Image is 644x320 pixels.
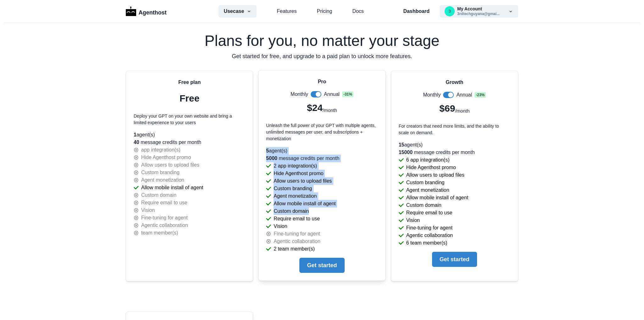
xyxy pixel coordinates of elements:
p: Agent monetization [406,186,449,194]
h2: Plans for you, no matter your stage [126,33,518,48]
p: Monthly [423,91,441,99]
p: Agent monetization [141,176,184,184]
button: 3rdtechguyana@gmail.comMy Account3rdtechguyana@gmai... [440,5,518,18]
span: 5000 [266,156,277,161]
p: Hide Agenthost promo [406,164,456,171]
p: Agentic collaboration [406,232,453,239]
p: Vision [141,207,155,214]
p: Fine-tuning for agent [274,230,320,238]
a: Dashboard [403,8,430,15]
span: 15000 [399,150,413,155]
p: /month [323,107,337,114]
p: Unleash the full power of your GPT with multiple agents, unlimited messages per user, and subscri... [266,122,378,142]
p: Hide Agenthost promo [141,154,191,161]
p: team member(s) [141,229,178,237]
p: Custom branding [274,185,312,192]
p: For creators that need more limits, and the ability to scale on demand. [399,123,510,136]
p: 6 app integration(s) [406,156,450,164]
span: 15 [399,142,404,147]
p: Agenthost [139,6,167,17]
p: 2 app integration(s) [274,162,317,170]
p: Pro [318,78,326,86]
p: agent(s) [266,147,378,155]
span: 40 [134,140,139,145]
a: Features [277,8,297,15]
p: Require email to use [406,209,452,217]
p: Free plan [178,79,201,86]
a: LogoAgenthost [126,6,167,17]
p: Custom domain [274,207,309,215]
p: Free [180,91,199,105]
p: message credits per month [266,155,378,162]
p: 6 team member(s) [406,239,447,247]
p: Agentic collaboration [274,238,320,245]
p: Fine-tuning for agent [406,224,453,232]
p: Custom branding [141,169,180,176]
p: agent(s) [134,131,245,139]
p: Require email to use [274,215,320,223]
span: 5 [266,148,269,153]
a: Docs [352,8,364,15]
p: Allow users to upload files [274,177,332,185]
a: Pricing [317,8,332,15]
p: agent(s) [399,141,510,149]
p: Monthly [291,91,308,98]
p: 2 team member(s) [274,245,315,253]
p: Custom domain [406,201,441,209]
p: Annual [324,91,340,98]
span: 1 [134,132,136,137]
p: $24 [307,101,323,115]
p: Agentic collaboration [141,222,188,229]
p: Allow mobile install of agent [406,194,468,201]
button: Usecase [219,5,257,18]
p: Agent monetization [274,192,317,200]
p: Allow users to upload files [141,161,199,169]
p: message credits per month [134,139,245,146]
p: Hide Agenthost promo [274,170,323,177]
p: Vision [406,217,420,224]
p: Custom branding [406,179,445,186]
p: message credits per month [399,149,510,156]
p: Allow mobile install of agent [141,184,203,191]
p: $69 [439,101,455,115]
p: Vision [274,223,287,230]
p: Annual [456,91,472,99]
p: /month [455,108,469,115]
button: Get started [299,258,344,273]
p: Require email to use [141,199,187,207]
button: Get started [432,252,477,267]
span: - 31 % [342,91,353,97]
p: Deploy your GPT on your own website and bring a limited experience to your users [134,113,245,126]
p: Allow users to upload files [406,171,464,179]
p: Growth [446,79,463,86]
p: Fine-tuning for agent [141,214,188,222]
p: Get started for free, and upgrade to a paid plan to unlock more features. [126,52,518,61]
span: - 23 % [475,92,486,98]
p: Allow mobile install of agent [274,200,336,207]
p: Custom domain [141,191,176,199]
img: Logo [126,7,136,16]
p: app integration(s) [141,146,180,154]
